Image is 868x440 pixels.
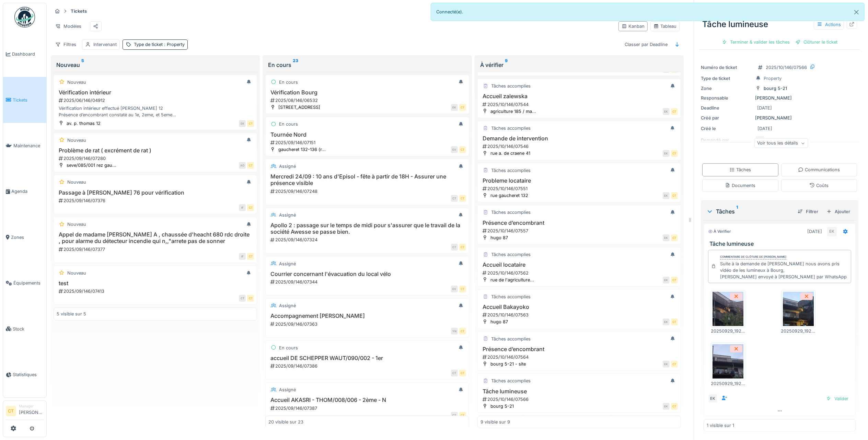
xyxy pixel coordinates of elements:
div: CT [459,244,466,251]
div: 2025/10/146/07566 [766,64,807,71]
div: 2025/09/146/07151 [270,139,466,146]
div: Tableau [653,23,676,30]
span: : Property [163,42,185,47]
div: CT [451,412,458,419]
h3: Tâche lumineuse [481,388,678,395]
div: CT [459,104,466,111]
div: Documents [725,182,755,189]
div: Filtrer [795,207,821,216]
h3: test [57,280,254,287]
div: Tâches [729,166,751,173]
div: Tâches accomplies [491,209,531,216]
div: Tâches accomplies [491,251,531,258]
h3: Appel de madame [PERSON_NAME] A , chaussée d'heacht 680 rdc droite , pour alarme du détecteur inc... [57,231,254,244]
span: Maintenance [13,142,44,149]
div: [DATE] [757,105,772,111]
div: [DATE] [807,228,822,235]
div: 2025/09/146/07386 [270,363,466,369]
div: Intervenant [93,41,117,48]
div: bourg 5-21 [490,403,514,409]
div: 2025/10/146/07557 [482,228,678,234]
div: Tâches accomplies [491,83,531,89]
div: CT [459,195,466,202]
div: Zone [701,85,752,92]
div: IF [239,253,246,260]
sup: 23 [293,61,298,69]
div: Numéro de ticket [701,64,752,71]
sup: 1 [736,207,738,216]
div: 2025/09/146/07324 [270,236,466,243]
div: agriculture 185 / ma... [490,108,536,115]
div: 1 visible sur 1 [707,422,734,429]
div: Ajouter [824,207,853,216]
div: En cours [268,61,466,69]
h3: Passage à [PERSON_NAME] 76 pour vérification [57,189,254,196]
div: Connecté(e). [431,3,865,21]
div: rue gaucheret 132 [490,192,528,199]
strong: Tickets [68,8,90,14]
div: CT [459,286,466,292]
div: En cours [279,121,298,127]
div: AO [239,162,246,169]
div: EK [663,319,670,325]
div: Valider [823,394,851,403]
a: Statistiques [3,352,46,397]
div: Suite à la demande de [PERSON_NAME] nous avons pris vidéo de les lumineux à Bourg, [PERSON_NAME] ... [720,260,848,280]
div: Tâche lumineuse [699,15,860,33]
div: CT [671,108,678,115]
h3: accueil DE SCHEPPER WAUT/090/002 - 1er [268,355,466,361]
span: Stock [13,326,44,332]
div: EK [663,234,670,241]
div: 20250929_192038.jpg [711,328,745,334]
div: EK [451,104,458,111]
div: CT [671,277,678,283]
div: Commentaire de clôture de [PERSON_NAME] [720,255,786,259]
div: Terminer & valider les tâches [719,37,792,47]
div: Créé le [701,125,752,132]
a: Tickets [3,77,46,123]
div: Coûts [809,182,829,189]
div: Deadline [701,105,752,111]
div: À vérifier [480,61,678,69]
h3: Probleme locataire [481,177,678,184]
div: EK [663,150,670,157]
div: Clôturer le ticket [792,37,840,47]
sup: 9 [505,61,508,69]
div: Manager [19,404,44,409]
div: Assigné [279,302,296,309]
h3: Accueil zalewska [481,93,678,100]
div: Type de ticket [134,41,185,48]
div: EK [663,403,670,410]
div: EV [451,146,458,153]
div: Modèles [52,21,84,31]
div: Filtres [52,39,79,49]
h3: Problème de rat ( excrément de rat ) [57,147,254,154]
a: Zones [3,215,46,260]
a: Équipements [3,260,46,306]
a: Stock [3,306,46,351]
div: 2025/09/146/07387 [270,405,466,412]
div: CT [459,146,466,153]
div: EK [663,277,670,283]
div: EK [827,227,837,236]
h3: Tournée Nord [268,131,466,138]
div: bourg 5-21 [764,85,787,92]
div: YN [451,328,458,335]
div: 2025/10/146/07563 [482,312,678,318]
div: EK [663,361,670,368]
h3: Accueil Bakayoko [481,304,678,310]
div: EK [239,120,246,127]
div: Actions [814,20,844,30]
h3: Accueil AKASRI - THOM/008/006 - 2ème - N [268,397,466,403]
img: wr0fa0x2kkb5n1kzmtx8i5d6fytd [783,292,814,326]
div: EK [708,394,718,403]
h3: Présence d’encombrant [481,220,678,226]
div: Nouveau [67,79,86,85]
h3: Accueil locataire [481,262,678,268]
img: mhx7ngnwt10zlvtfzomjbeaxy4ez [713,292,743,326]
div: Responsable [701,95,752,101]
img: ch7o8kp7gwek7etu6ui5devr1za9 [713,344,743,379]
img: Badge_color-CXgf-gQk.svg [14,7,35,27]
div: CT [671,234,678,241]
div: 2025/08/146/06532 [270,97,466,104]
